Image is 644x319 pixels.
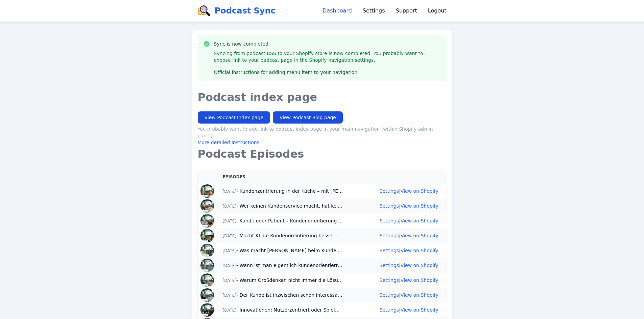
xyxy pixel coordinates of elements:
[223,308,237,313] span: [DATE]
[214,41,441,47] h3: Sync is now completed
[428,7,447,15] a: Logout
[352,228,447,243] td: |
[198,5,276,16] a: Podcast Sync
[200,184,214,198] img: 43557814-1756913998483-ed29148fde3d2.jpg
[401,277,438,283] a: View on Shopify
[198,126,447,146] div: You probably want to add link to podcast index page in your main navigation (within Shopify admin...
[396,7,417,15] a: Support
[200,244,214,257] img: 43557814-1753807413865-947476f7b70a4.jpg
[198,111,270,124] a: View Podcast Index page
[401,188,438,194] a: View on Shopify
[352,258,447,273] td: |
[223,204,237,209] span: [DATE]
[215,5,276,16] span: Podcast Sync
[215,273,352,288] td: - Warum Großdenken nicht immer die Lösung ist mit [PERSON_NAME]
[380,188,399,194] a: Settings
[215,228,352,243] td: - Macht KI die Kundenoreintierung besser mit [PERSON_NAME]
[215,243,352,258] td: - Was macht [PERSON_NAME] beim Kunden richtig mit [PERSON_NAME]
[200,214,214,228] img: 43557814-1755019474509-8ba6c77fc6f4c.jpg
[380,248,399,253] a: Settings
[352,213,447,228] td: |
[215,288,352,302] td: - Der Kunde ist inzwischen schon interessant mit [PERSON_NAME]
[380,292,399,298] a: Settings
[380,307,399,313] a: Settings
[198,140,259,145] a: More detailed instructions
[352,302,447,317] td: |
[200,288,214,302] img: 43557814-1751898622533-0f9e5438be002.jpg
[401,307,438,313] a: View on Shopify
[200,303,214,317] img: 43557814-1751452479265-5b5afaedbb648.jpg
[380,203,399,209] a: Settings
[223,219,237,223] span: [DATE]
[401,248,438,253] a: View on Shopify
[352,198,447,213] td: |
[401,292,438,298] a: View on Shopify
[352,288,447,302] td: |
[223,234,237,238] span: [DATE]
[401,263,438,268] a: View on Shopify
[223,189,237,194] span: [DATE]
[200,229,214,242] img: 43557814-1754037557114-b2d7427c15497.jpg
[215,198,352,213] td: - Wer keinen Kundenservice macht, hat keinen Bock auf [PERSON_NAME] mit [PERSON_NAME]
[352,243,447,258] td: |
[215,258,352,273] td: - Wann ist man eigentlich kundenorientiert mit [PERSON_NAME]
[200,273,214,287] img: 43557814-1752572083993-83a10a3ebe2f8.jpg
[215,184,352,198] td: - Kundenzentrierung in der Küche – mit [PERSON_NAME]
[200,259,214,272] img: 43557814-1753191718374-9e63a509b519e.jpg
[198,146,447,162] h1: Podcast Episodes
[198,89,447,105] h1: Podcast index page
[214,50,441,63] p: Syncing from podcast RSS to your Shopify store is now completed. You probably want to expose link...
[380,233,399,238] a: Settings
[323,7,352,15] a: Dashboard
[200,199,214,213] img: 43557814-1755862501558-291dbc20ad6dd.jpg
[363,7,385,15] a: Settings
[215,170,352,184] th: Episodes
[211,68,360,77] a: Official instructions for adding menu item to your navigation
[215,213,352,228] td: - Kunde oder Patient – Kundenorientierung in der Pharmazie mit [PERSON_NAME]
[215,302,352,317] td: - Innovationen: Nutzerzentriert oder Spielwiese für Freaks? - mit [PERSON_NAME]
[223,263,237,268] span: [DATE]
[223,293,237,298] span: [DATE]
[380,263,399,268] a: Settings
[401,203,438,209] a: View on Shopify
[352,273,447,288] td: |
[352,184,447,198] td: |
[273,111,343,124] a: View Podcast Blog page
[198,5,211,16] img: logo-d6353d82961d4b277a996a0a8fdf87ac71be1fddf08234e77692563490a7b2fc.svg
[380,218,399,223] a: Settings
[401,233,438,238] a: View on Shopify
[223,248,237,253] span: [DATE]
[380,277,399,283] a: Settings
[401,218,438,223] a: View on Shopify
[223,278,237,283] span: [DATE]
